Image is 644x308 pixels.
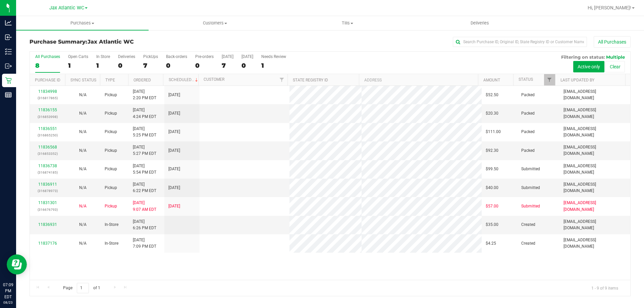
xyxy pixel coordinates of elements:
span: $52.50 [486,92,498,98]
a: 11836911 [38,182,57,187]
span: [EMAIL_ADDRESS][DOMAIN_NAME] [563,107,626,120]
button: N/A [79,129,87,135]
a: State Registry ID [293,78,328,82]
span: Submitted [521,203,540,209]
span: Pickup [105,92,117,98]
span: Purchases [16,20,149,26]
a: 11831301 [38,200,57,205]
div: 0 [241,62,253,69]
a: Purchases [16,16,149,30]
span: [DATE] 2:20 PM EDT [133,88,156,101]
button: Active only [573,61,604,72]
span: [EMAIL_ADDRESS][DOMAIN_NAME] [563,144,626,157]
div: [DATE] [241,54,253,59]
inline-svg: Outbound [5,63,12,69]
button: All Purchases [594,36,631,48]
div: [DATE] [222,54,233,59]
a: Last Updated By [560,78,594,82]
span: Created [521,240,535,247]
a: Filter [544,74,555,85]
a: Tills [281,16,414,30]
span: Not Applicable [79,241,87,246]
span: Not Applicable [79,148,87,153]
span: Hi, [PERSON_NAME]! [588,5,631,10]
span: Deliveries [462,20,498,26]
p: (316874185) [34,169,61,176]
span: Packed [521,147,535,154]
div: 0 [118,62,135,69]
span: $35.00 [486,222,498,228]
span: [DATE] 6:22 PM EDT [133,181,156,194]
span: $92.30 [486,147,498,154]
span: [EMAIL_ADDRESS][DOMAIN_NAME] [563,200,626,212]
button: N/A [79,147,87,154]
span: [DATE] [168,147,180,154]
span: Created [521,222,535,228]
span: Pickup [105,203,117,209]
a: 11836931 [38,222,57,227]
p: 07:09 PM EDT [3,282,13,300]
span: Multiple [606,54,625,60]
div: 0 [166,62,187,69]
inline-svg: Retail [5,77,12,84]
span: [DATE] [168,92,180,98]
button: Clear [605,61,625,72]
span: Submitted [521,185,540,191]
span: Not Applicable [79,204,87,208]
p: (316878973) [34,188,61,194]
span: Pickup [105,147,117,154]
a: 11836551 [38,126,57,131]
p: (316817865) [34,95,61,101]
div: 7 [143,62,158,69]
span: In-Store [105,222,118,228]
span: Packed [521,110,535,117]
div: 1 [261,62,286,69]
button: N/A [79,222,87,228]
span: Pickup [105,110,117,117]
a: Customer [204,77,224,82]
div: All Purchases [35,54,60,59]
a: 11834998 [38,89,57,94]
div: 8 [35,62,60,69]
h3: Purchase Summary: [30,39,230,45]
span: Not Applicable [79,185,87,190]
a: Filter [276,74,287,85]
span: [DATE] [168,110,180,117]
span: $20.30 [486,110,498,117]
a: Deliveries [414,16,546,30]
span: Pickup [105,166,117,172]
button: N/A [79,203,87,209]
span: [DATE] [168,203,180,209]
span: Not Applicable [79,129,87,134]
inline-svg: Inbound [5,34,12,41]
span: $111.00 [486,129,501,135]
span: [DATE] [168,166,180,172]
div: Open Carts [68,54,88,59]
p: 08/23 [3,300,13,305]
div: 7 [222,62,233,69]
span: [DATE] 5:25 PM EDT [133,126,156,138]
span: Jax Atlantic WC [88,39,134,45]
button: N/A [79,240,87,247]
span: Packed [521,129,535,135]
div: 1 [68,62,88,69]
span: $40.00 [486,185,498,191]
span: In-Store [105,240,118,247]
a: 11837176 [38,241,57,246]
th: Address [359,74,478,86]
span: Not Applicable [79,222,87,227]
span: [EMAIL_ADDRESS][DOMAIN_NAME] [563,126,626,138]
span: Tills [281,20,413,26]
a: Amount [483,78,500,82]
span: Customers [149,20,281,26]
p: (316853352) [34,150,61,157]
span: [DATE] [168,129,180,135]
a: 11836568 [38,145,57,149]
span: Submitted [521,166,540,172]
span: Jax Atlantic WC [49,5,84,11]
div: In Store [96,54,110,59]
a: Type [105,78,115,82]
div: 0 [195,62,214,69]
span: Not Applicable [79,111,87,116]
iframe: Resource center [7,254,27,274]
